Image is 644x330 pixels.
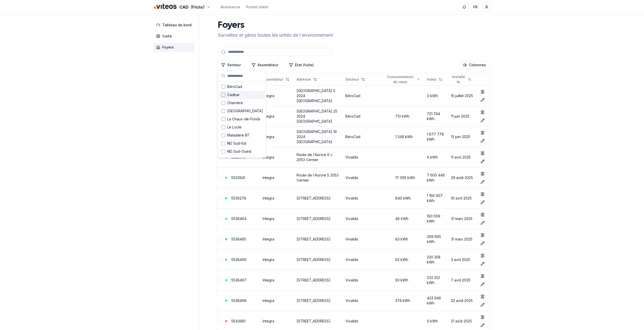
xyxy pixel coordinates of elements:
a: [STREET_ADDRESS] [297,298,330,303]
td: Integra [261,270,295,290]
a: Foyers [153,43,197,52]
a: 5538464 [231,216,246,221]
div: 374 kWh [385,298,423,303]
span: Carte [162,34,172,39]
td: Vivaldis [343,290,383,311]
td: 11 juin 2025 [449,106,476,126]
td: 15 juillet 2025 [449,85,476,106]
td: Integra [261,126,295,147]
div: 160 509 kWh [427,214,447,224]
span: Charrière [227,100,243,105]
span: Foyers [162,45,174,50]
a: 5538468 [231,298,246,303]
div: 269 665 kWh [427,234,447,244]
div: 220 358 kWh [427,255,447,265]
td: Integra [261,249,295,270]
td: 31 mars 2025 [449,208,476,229]
span: CAD [179,4,189,10]
td: 31 mars 2025 [449,229,476,249]
span: [GEOGRAPHIC_DATA] [227,108,263,114]
div: 0 kWh [427,155,447,160]
td: Vivaldis [343,249,383,270]
a: [STREET_ADDRESS] [297,278,330,282]
span: Installé le [451,74,466,84]
td: Integra [261,106,295,126]
h1: Foyers [218,20,333,31]
td: Vivaldis [343,147,383,167]
td: Integra [261,147,295,167]
a: 5538465 [231,237,246,241]
button: Not sorted. Click to sort ascending. [260,75,293,83]
td: 3 avril 2025 [449,249,476,270]
a: Assistance [221,5,240,10]
td: Vivaldis [343,270,383,290]
a: [STREET_ADDRESS] [297,237,330,241]
span: ND Sud-Est [227,141,246,146]
td: 7 avril 2025 [449,270,476,290]
button: Filtrer les lignes [248,61,282,69]
div: 0 kWh [427,319,447,324]
a: 5543681 [231,319,245,323]
div: 1 348 kWh [385,134,423,139]
div: 433 946 kWh [427,296,447,306]
p: Surveillez et gérez toutes les unités de l'environnement [218,32,333,39]
button: FR [471,3,480,12]
span: Index [427,77,437,82]
a: Carte [153,32,197,41]
td: 22 août 2025 [449,290,476,311]
td: Integra [261,290,295,311]
span: Consommation du mois [385,74,415,84]
span: Tableau de bord [162,23,192,28]
a: 5533941 [231,175,245,180]
td: 11 avril 2025 [449,147,476,167]
div: 46 kWh [385,216,423,221]
div: 0 kWh [427,93,447,98]
img: Viteos - CAD Logo [153,1,177,13]
div: 713 kWh [385,114,423,119]
td: Vivaldis [343,188,383,208]
a: [STREET_ADDRESS] [297,196,330,200]
button: Sélectionner la ligne [219,299,223,303]
a: 5536278 [231,196,246,200]
td: Integra [261,167,295,188]
button: Not sorted. Click to sort ascending. [342,75,368,83]
a: 5538466 [231,257,246,262]
div: 1 156 607 kWh [427,193,447,203]
button: Sélectionner la ligne [219,278,223,282]
td: BéroCad [343,85,383,106]
td: Integra [261,208,295,229]
a: Portail client [246,5,268,10]
a: [GEOGRAPHIC_DATA] 5 2024 [GEOGRAPHIC_DATA] [297,89,335,103]
a: [STREET_ADDRESS] [297,319,330,323]
button: Sélectionner la ligne [219,237,223,241]
button: Not sorted. Click to sort ascending. [448,75,474,83]
a: [STREET_ADDRESS] [297,216,330,221]
button: Sélectionner la ligne [219,319,223,323]
button: Filtrer les lignes [286,61,317,69]
td: Vivaldis [343,229,383,249]
button: Sélectionner la ligne [219,217,223,221]
div: 93 kWh [385,278,423,283]
td: Integra [261,229,295,249]
a: [GEOGRAPHIC_DATA] 19 2024 [GEOGRAPHIC_DATA] [297,129,337,144]
span: Le Locle [227,125,241,130]
a: [STREET_ADDRESS] [297,257,330,262]
button: Not sorted. Click to sort ascending. [382,75,423,83]
div: 62 kWh [385,257,423,262]
a: [GEOGRAPHIC_DATA] 25 2024 [GEOGRAPHIC_DATA] [297,109,337,123]
button: CAD(Pilote) [153,2,211,13]
div: 721 744 kWh [427,111,447,121]
a: Route de l'Aurore 6 c 2053 Cernier [297,152,333,162]
button: Sélectionner la ligne [219,196,223,200]
div: 840 kWh [385,196,423,201]
button: Not sorted. Click to sort ascending. [424,75,446,83]
span: Cadbar [227,92,240,97]
td: 10 avril 2025 [449,188,476,208]
div: 7 600 446 kWh [427,173,447,183]
div: 83 kWh [385,237,423,242]
button: Filtrer les lignes [218,61,244,69]
button: Sélectionner la ligne [219,258,223,262]
span: BéroCad [227,84,242,89]
a: 5528179 [231,155,245,159]
td: Vivaldis [343,208,383,229]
